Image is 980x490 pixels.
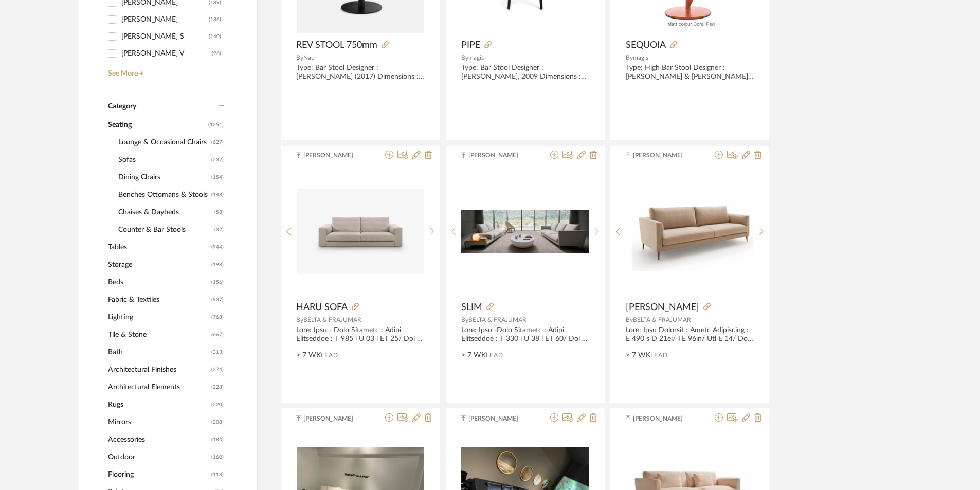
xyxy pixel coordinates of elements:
[321,352,338,359] span: Lead
[296,64,424,81] div: Type: Bar Stool Designer : [PERSON_NAME] (2017) Dimensions : 35dia x 75H cm. (Height Adjust 600- ...
[118,204,212,221] span: Chaises & Daybeds
[108,413,209,431] span: Mirrors
[208,117,224,133] span: (1251)
[626,317,633,323] span: By
[626,192,754,271] img: LENA
[211,169,224,186] span: (154)
[209,11,221,28] div: (186)
[121,11,209,28] div: [PERSON_NAME]
[303,151,368,160] span: [PERSON_NAME]
[118,134,209,151] span: Lounge & Occasional Chairs
[121,45,212,62] div: [PERSON_NAME] V
[118,151,209,169] span: Sofas
[211,361,224,378] span: (274)
[461,55,468,61] span: By
[108,361,209,378] span: Architectural Finishes
[108,466,209,483] span: Flooring
[209,28,221,45] div: (140)
[108,396,209,413] span: Rugs
[211,396,224,413] span: (220)
[108,256,209,274] span: Storage
[296,350,321,361] span: > 7 WK
[461,326,589,343] div: Lore: Ipsu -Dolo Sitametc : Adipi Elitseddoe : T 330 i U 38 l ET 60/ Dol M 64/ Ali Enimad 34mi. V...
[211,239,224,256] span: (944)
[626,55,633,61] span: By
[461,64,589,81] div: Type: Bar Stool Designer : [PERSON_NAME], 2009 Dimensions : W 46 x D 47 x H 94cm/ SH 77cm = Weigh...
[296,317,303,323] span: By
[296,55,303,61] span: By
[303,55,315,61] span: Nau
[633,414,698,423] span: [PERSON_NAME]
[211,274,224,291] span: (156)
[211,449,224,465] span: (160)
[108,326,209,343] span: Tile & Stone
[303,317,361,323] span: BELTA & FRAJUMAR
[633,317,691,323] span: BELTA & FRAJUMAR
[650,352,668,359] span: Lead
[108,274,209,291] span: Beds
[468,151,533,160] span: [PERSON_NAME]
[211,326,224,343] span: (667)
[626,350,650,361] span: > 7 WK
[461,350,486,361] span: > 7 WK
[211,309,224,325] span: (768)
[118,169,209,186] span: Dining Chairs
[108,431,209,448] span: Accessories
[211,379,224,395] span: (228)
[626,326,754,343] div: Lore: Ipsu Dolorsit : Ametc Adipiscing : E 490 s D 21ei/ TE 96in/ Utl E 14/ Dol magnaa 88en. Admi...
[118,221,212,239] span: Counter & Bar Stools
[108,116,206,134] span: Seating
[633,151,698,160] span: [PERSON_NAME]
[211,152,224,168] span: (232)
[626,64,754,81] div: Type: High Bar Stool Designer : [PERSON_NAME] & [PERSON_NAME], 2017 Dimensions : W 39.5 x base Di...
[468,317,527,323] span: BELTA & FRAJUMAR
[211,187,224,203] span: (148)
[108,378,209,396] span: Architectural Elements
[108,308,209,326] span: Lighting
[468,55,484,61] span: magis
[108,239,209,256] span: Tables
[303,414,368,423] span: [PERSON_NAME]
[468,414,533,423] span: [PERSON_NAME]
[108,343,209,361] span: Bath
[461,317,468,323] span: By
[214,204,224,221] span: (58)
[212,45,221,62] div: (96)
[211,344,224,360] span: (313)
[626,302,699,313] span: [PERSON_NAME]
[296,302,348,313] span: HARU SOFA
[211,134,224,151] span: (627)
[211,466,224,483] span: (118)
[461,302,482,313] span: SLIM
[461,40,480,51] span: PIPE
[626,40,666,51] span: SEQUOIA
[108,448,209,466] span: Outdoor
[211,431,224,448] span: (184)
[211,414,224,430] span: (208)
[296,40,377,51] span: REV STOOL 750mm
[121,28,209,45] div: [PERSON_NAME] S
[633,55,648,61] span: magis
[108,291,209,308] span: Fabric & Textiles
[214,222,224,238] span: (32)
[296,326,424,343] div: Lore: Ipsu - Dolo Sitametc : Adipi Elitseddoe : T 985 i U 03 l ET 25/ Dol M 79/ Ali Enimad 20mi. ...
[211,257,224,273] span: (198)
[118,186,209,204] span: Benches Ottomans & Stools
[461,210,589,253] img: SLIM
[105,62,224,78] a: See More +
[297,189,424,275] img: HARU SOFA
[108,102,136,111] span: Category
[211,292,224,308] span: (937)
[486,352,503,359] span: Lead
